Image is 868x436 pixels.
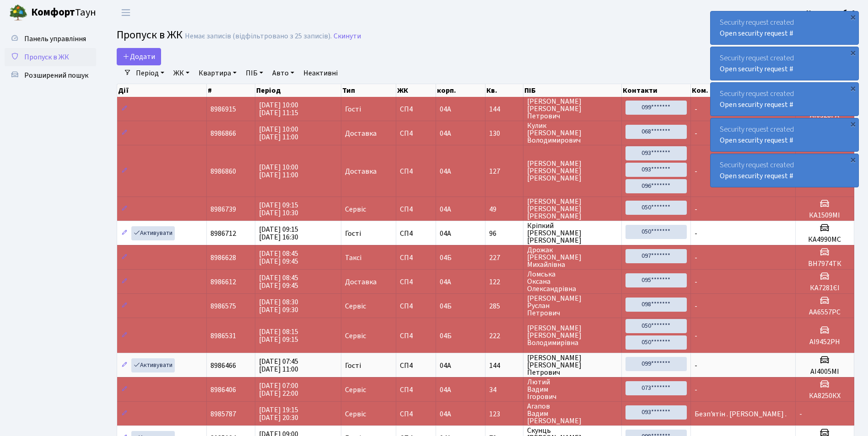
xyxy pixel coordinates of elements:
th: Дії [117,84,207,97]
div: Немає записів (відфільтровано з 25 записів). [185,32,332,41]
span: Доставка [345,130,377,137]
span: Сервіс [345,206,366,213]
th: Тип [341,84,397,97]
span: - [695,128,697,138]
a: Додати [117,48,161,65]
span: 8986915 [210,104,236,114]
span: 8986866 [210,128,236,138]
span: [PERSON_NAME] [PERSON_NAME] Петрович [527,98,618,120]
span: 8986712 [210,229,236,239]
h5: КА7281ЄІ [799,284,850,292]
h5: АІ4005МІ [799,367,850,376]
div: × [848,155,857,164]
span: 222 [489,332,519,340]
h5: АА6557РС [799,308,850,317]
span: [PERSON_NAME] [PERSON_NAME] Володимирівна [527,324,618,346]
div: Security request created [711,83,858,116]
span: - [695,253,697,263]
th: ПІБ [523,84,622,97]
a: Open security request # [720,28,793,38]
span: 04А [440,385,451,395]
span: - [695,385,697,395]
th: корп. [436,84,485,97]
span: [PERSON_NAME] [PERSON_NAME] [PERSON_NAME] [527,198,618,220]
span: Лютий Вадим Ігорович [527,378,618,400]
span: СП4 [400,168,432,175]
img: logo.png [9,4,27,22]
span: 04А [440,104,451,114]
span: Сервіс [345,303,366,310]
span: [DATE] 10:00 [DATE] 11:15 [259,100,298,118]
th: Кв. [485,84,523,97]
th: Контакти [622,84,691,97]
span: СП4 [400,230,432,237]
span: СП4 [400,106,432,113]
a: Авто [269,65,298,81]
span: 285 [489,303,519,310]
span: [DATE] 09:15 [DATE] 16:30 [259,224,298,242]
span: 04А [440,128,451,138]
span: Дрожак [PERSON_NAME] Михайлівна [527,246,618,268]
span: СП4 [400,386,432,393]
span: - [695,361,697,371]
div: × [848,84,857,93]
span: - [695,277,697,287]
span: 04А [440,277,451,287]
span: 04Б [440,331,452,341]
span: Доставка [345,168,377,175]
span: [DATE] 10:00 [DATE] 11:00 [259,124,298,142]
span: СП4 [400,332,432,340]
b: Комфорт [31,5,75,20]
span: [DATE] 08:15 [DATE] 09:15 [259,327,298,345]
span: - [695,331,697,341]
a: Пропуск в ЖК [5,48,96,66]
a: Open security request # [720,171,793,181]
a: Консьєрж б. 4. [806,7,857,18]
div: Security request created [711,47,858,80]
span: 8986466 [210,361,236,371]
a: Open security request # [720,64,793,74]
a: Панель управління [5,30,96,48]
span: [DATE] 09:15 [DATE] 10:30 [259,200,298,218]
span: [DATE] 10:00 [DATE] 11:00 [259,162,298,180]
span: Розширений пошук [24,70,88,80]
span: Доставка [345,278,377,286]
div: × [848,12,857,21]
span: [DATE] 08:45 [DATE] 09:45 [259,273,298,291]
span: 144 [489,362,519,369]
h5: КА8250КХ [799,392,850,400]
span: [PERSON_NAME] [PERSON_NAME] Петрович [527,354,618,376]
span: Додати [123,52,155,62]
span: СП4 [400,206,432,213]
span: Пропуск в ЖК [117,27,183,43]
span: 144 [489,106,519,113]
span: [DATE] 19:15 [DATE] 20:30 [259,405,298,423]
span: - [695,229,697,239]
div: Security request created [711,154,858,187]
span: 227 [489,254,519,261]
div: × [848,119,857,128]
div: Security request created [711,11,858,44]
a: Розширений пошук [5,66,96,85]
span: 8986628 [210,253,236,263]
th: Ком. [691,84,796,97]
span: Сервіс [345,332,366,340]
span: 8986860 [210,166,236,176]
span: Таксі [345,254,361,261]
span: - [695,104,697,114]
span: СП4 [400,130,432,137]
span: 04Б [440,301,452,311]
h5: АІ9452РН [799,338,850,346]
th: Період [255,84,341,97]
span: 04А [440,229,451,239]
span: 8986531 [210,331,236,341]
span: 8985787 [210,409,236,419]
span: 130 [489,130,519,137]
a: Неактивні [300,65,341,81]
span: СП4 [400,254,432,261]
span: Таун [31,5,96,21]
span: 122 [489,278,519,286]
span: [DATE] 08:45 [DATE] 09:45 [259,249,298,266]
span: 8986406 [210,385,236,395]
span: 8986612 [210,277,236,287]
